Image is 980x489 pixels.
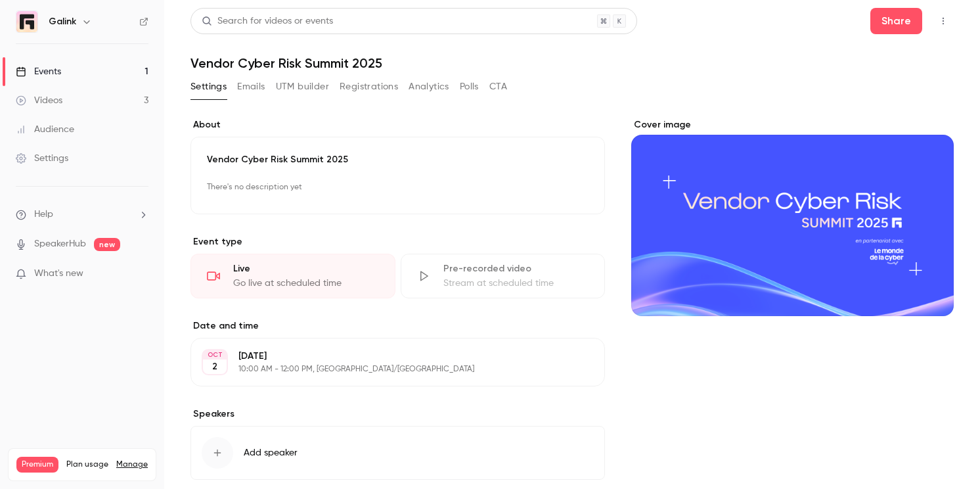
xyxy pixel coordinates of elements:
[190,426,605,480] button: Add speaker
[340,76,398,97] button: Registrations
[238,350,535,363] p: [DATE]
[207,153,589,166] p: Vendor Cyber Risk Summit 2025
[401,254,606,298] div: Pre-recorded videoStream at scheduled time
[16,65,61,78] div: Events
[443,262,589,275] div: Pre-recorded video
[276,76,329,97] button: UTM builder
[233,262,379,275] div: Live
[34,237,86,251] a: SpeakerHub
[16,123,74,136] div: Audience
[133,268,148,280] iframe: Noticeable Trigger
[16,94,62,107] div: Videos
[34,267,83,281] span: What's new
[244,446,298,459] span: Add speaker
[190,254,395,298] div: LiveGo live at scheduled time
[238,364,535,375] p: 10:00 AM - 12:00 PM, [GEOGRAPHIC_DATA]/[GEOGRAPHIC_DATA]
[66,459,108,470] span: Plan usage
[489,76,507,97] button: CTA
[237,76,265,97] button: Emails
[190,76,227,97] button: Settings
[202,14,333,28] div: Search for videos or events
[94,238,120,251] span: new
[631,118,954,316] section: Cover image
[207,177,589,198] p: There's no description yet
[116,459,148,470] a: Manage
[16,11,37,32] img: Galink
[190,118,605,131] label: About
[49,15,76,28] h6: Galink
[409,76,449,97] button: Analytics
[212,360,217,373] p: 2
[16,457,58,473] span: Premium
[203,350,227,360] div: OCT
[190,407,605,421] label: Speakers
[16,152,68,165] div: Settings
[190,55,954,71] h1: Vendor Cyber Risk Summit 2025
[631,118,954,131] label: Cover image
[190,319,605,333] label: Date and time
[443,277,589,290] div: Stream at scheduled time
[16,208,148,221] li: help-dropdown-opener
[233,277,379,290] div: Go live at scheduled time
[870,8,922,34] button: Share
[460,76,479,97] button: Polls
[190,235,605,248] p: Event type
[34,208,53,221] span: Help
